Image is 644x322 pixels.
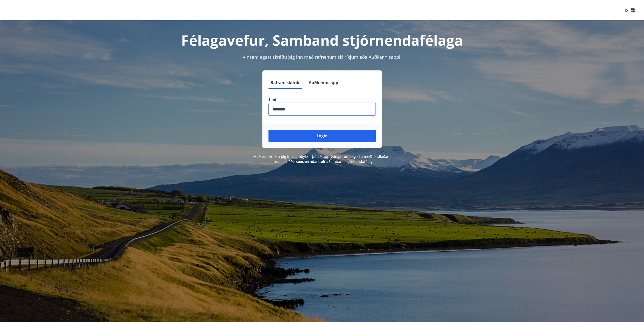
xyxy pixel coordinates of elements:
button: Rafræn skilríki [268,77,303,89]
span: Vinsamlegast skráðu þig inn með rafrænum skilríkjum eða Auðkennisappi. [243,54,402,60]
button: Login [268,130,376,142]
button: ÍS [622,6,638,15]
a: Persónuverndarstefna [290,159,328,164]
label: Sími [268,97,376,102]
span: Með því að skrá þig inn samþykkir þú að upplýsingar um þig séu meðhöndlaðar í samræmi við Samband... [253,154,391,164]
h1: Félagavefur, Samband stjórnendafélaga [146,30,498,50]
button: Auðkennisapp [307,77,340,89]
